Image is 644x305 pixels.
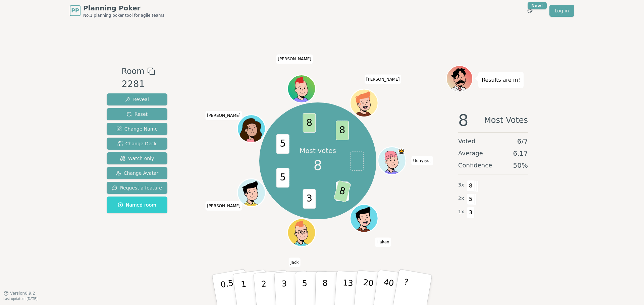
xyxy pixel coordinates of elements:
[458,112,469,128] span: 8
[300,146,336,155] p: Most votes
[467,207,475,218] span: 3
[484,112,528,128] span: Most Votes
[379,148,405,174] button: Click to change your avatar
[120,155,154,162] span: Watch only
[10,291,35,296] span: Version 0.9.2
[513,161,528,170] span: 50 %
[112,184,162,191] span: Request a feature
[467,194,475,205] span: 5
[467,180,475,192] span: 8
[116,126,158,132] span: Change Name
[458,181,464,189] span: 3 x
[276,168,289,188] span: 5
[289,258,300,267] span: Click to change your name
[303,113,316,133] span: 8
[517,137,528,146] span: 6 / 7
[482,75,520,85] p: Results are in!
[71,7,79,15] span: PP
[126,111,148,118] span: Reset
[276,134,289,154] span: 5
[412,156,433,165] span: Click to change your name
[549,5,574,17] a: Log in
[276,55,313,64] span: Click to change your name
[458,195,464,202] span: 2 x
[3,297,38,301] span: Last updated: [DATE]
[205,201,242,211] span: Click to change your name
[314,155,322,175] span: 8
[398,148,405,155] span: Uday is the host
[107,93,167,105] button: Reveal
[125,96,149,103] span: Reveal
[116,170,159,176] span: Change Avatar
[83,13,164,18] span: No.1 planning poker tool for agile teams
[513,149,528,158] span: 6.17
[375,238,391,247] span: Click to change your name
[83,3,164,13] span: Planning Poker
[458,149,483,158] span: Average
[524,5,536,17] button: New!
[118,202,156,208] span: Named room
[205,111,242,120] span: Click to change your name
[107,182,167,194] button: Request a feature
[365,75,401,84] span: Click to change your name
[121,65,144,77] span: Room
[303,189,316,209] span: 3
[107,152,167,164] button: Watch only
[3,291,35,296] button: Version0.9.2
[107,108,167,120] button: Reset
[336,121,349,140] span: 8
[121,77,155,91] div: 2281
[458,208,464,216] span: 1 x
[458,137,476,146] span: Voted
[107,197,167,213] button: Named room
[117,140,157,147] span: Change Deck
[424,160,432,163] span: (you)
[107,123,167,135] button: Change Name
[107,138,167,150] button: Change Deck
[70,3,164,18] a: PPPlanning PokerNo.1 planning poker tool for agile teams
[333,180,351,203] span: 8
[528,2,547,9] div: New!
[458,161,492,170] span: Confidence
[107,167,167,179] button: Change Avatar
